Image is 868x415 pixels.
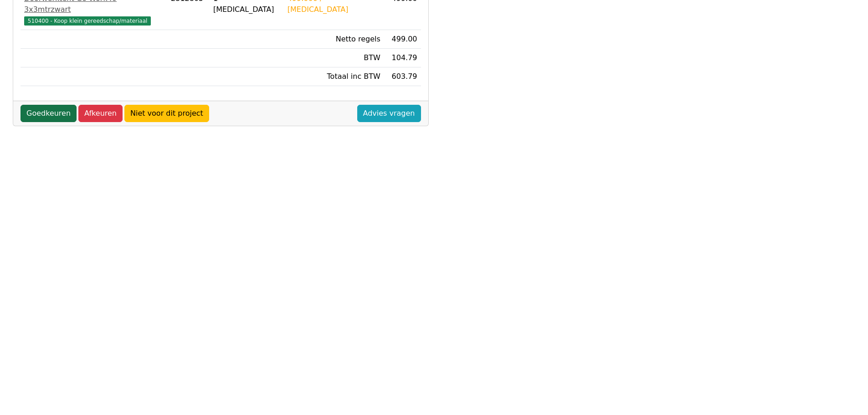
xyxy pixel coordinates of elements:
a: Niet voor dit project [124,105,209,122]
span: 510400 - Koop klein gereedschap/materiaal [24,16,151,26]
td: 104.79 [384,49,421,67]
a: Afkeuren [78,105,123,122]
td: 499.00 [384,30,421,49]
td: BTW [284,49,384,67]
a: Goedkeuren [21,105,77,122]
td: Totaal inc BTW [284,67,384,86]
a: Advies vragen [357,105,421,122]
td: 603.79 [384,67,421,86]
td: Netto regels [284,30,384,49]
